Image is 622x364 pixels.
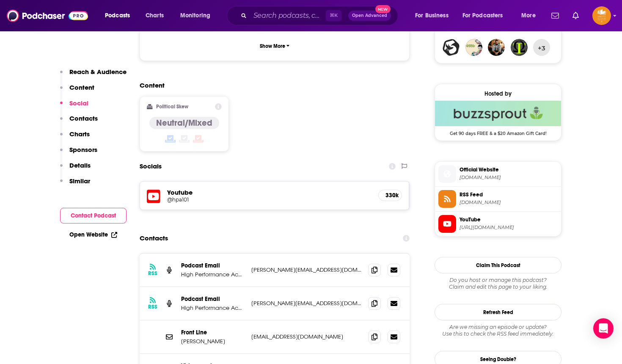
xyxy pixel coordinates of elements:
button: Social [60,99,88,115]
button: Claim This Podcast [435,257,561,273]
button: Content [60,83,94,99]
button: open menu [174,9,221,22]
p: [PERSON_NAME][EMAIL_ADDRESS][DOMAIN_NAME] [251,266,361,273]
p: [PERSON_NAME][EMAIL_ADDRESS][DOMAIN_NAME] [251,300,361,307]
p: High Performance Academy [181,271,245,278]
button: Similar [60,177,90,193]
p: High Performance Academy [181,304,245,312]
button: Details [60,161,91,177]
h2: Content [140,81,403,89]
a: Official Website[DOMAIN_NAME] [438,165,558,183]
button: open menu [515,9,546,22]
p: Content [69,83,94,91]
h5: Youtube [167,188,372,196]
img: pedeykelly98484 [488,39,505,56]
img: Troez3D [511,39,528,56]
span: Logged in as ShreveWilliams [592,6,611,25]
a: Buzzsprout Deal: Get 90 days FREE & a $20 Amazon Gift Card! [435,101,561,135]
a: Open Website [69,231,117,238]
span: Monitoring [180,10,210,22]
p: Charts [69,130,90,138]
a: RSS Feed[DOMAIN_NAME] [438,190,558,208]
button: Open AdvancedNew [348,11,391,21]
p: [EMAIL_ADDRESS][DOMAIN_NAME] [251,333,361,340]
p: Show More [260,43,285,49]
img: User Profile [592,6,611,25]
button: Contact Podcast [60,208,127,223]
span: https://www.youtube.com/@hpa101 [460,224,558,231]
span: ⌘ K [326,10,341,21]
div: Are we missing an episode or update? Use this to check the RSS feed immediately. [435,324,561,337]
button: +3 [533,39,550,56]
button: open menu [409,9,459,22]
p: Reach & Audience [69,68,127,76]
img: evelina [443,39,460,56]
p: Front Line [181,329,245,336]
button: Reach & Audience [60,68,127,83]
h2: Socials [140,158,162,174]
h2: Political Skew [156,104,188,110]
span: Open Advanced [352,14,387,18]
span: hpacademy.com [460,174,558,181]
button: Refresh Feed [435,304,561,320]
span: New [375,5,391,13]
a: Show notifications dropdown [548,8,562,23]
span: Official Website [460,166,558,174]
p: Similar [69,177,90,185]
a: Show notifications dropdown [569,8,582,23]
h2: Contacts [140,230,168,246]
a: @hpa101 [167,196,372,203]
h3: RSS [148,303,157,310]
button: Charts [60,130,90,146]
button: Show profile menu [592,6,611,25]
button: Show More [147,38,402,54]
p: Podcast Email [181,295,245,303]
img: Buzzsprout Deal: Get 90 days FREE & a $20 Amazon Gift Card! [435,101,561,126]
p: [PERSON_NAME] [181,338,245,345]
span: For Business [415,10,449,22]
span: Podcasts [105,10,130,22]
span: Charts [146,10,164,22]
input: Search podcasts, credits, & more... [250,9,326,22]
button: Contacts [60,114,98,130]
p: Details [69,161,91,169]
p: Social [69,99,88,107]
h5: 330k [385,192,395,199]
img: Podchaser - Follow, Share and Rate Podcasts [7,8,88,24]
h5: @hpa101 [167,196,303,203]
p: Podcast Email [181,262,245,269]
h3: RSS [148,270,157,277]
a: YouTube[URL][DOMAIN_NAME] [438,215,558,233]
img: castoffcrown [465,39,482,56]
a: Charts [140,9,169,22]
div: Open Intercom Messenger [593,318,614,339]
h4: Neutral/Mixed [156,118,212,128]
p: Contacts [69,114,98,122]
span: YouTube [460,216,558,223]
p: Sponsors [69,146,97,154]
span: Do you host or manage this podcast? [435,277,561,284]
span: More [521,10,536,22]
button: Sponsors [60,146,97,161]
div: Search podcasts, credits, & more... [235,6,406,25]
span: Get 90 days FREE & a $20 Amazon Gift Card! [435,126,561,136]
button: open menu [99,9,141,22]
span: For Podcasters [462,10,503,22]
span: RSS Feed [460,191,558,199]
div: Hosted by [435,90,561,97]
span: feeds.buzzsprout.com [460,199,558,206]
div: Claim and edit this page to your liking. [435,277,561,290]
button: open menu [457,9,515,22]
